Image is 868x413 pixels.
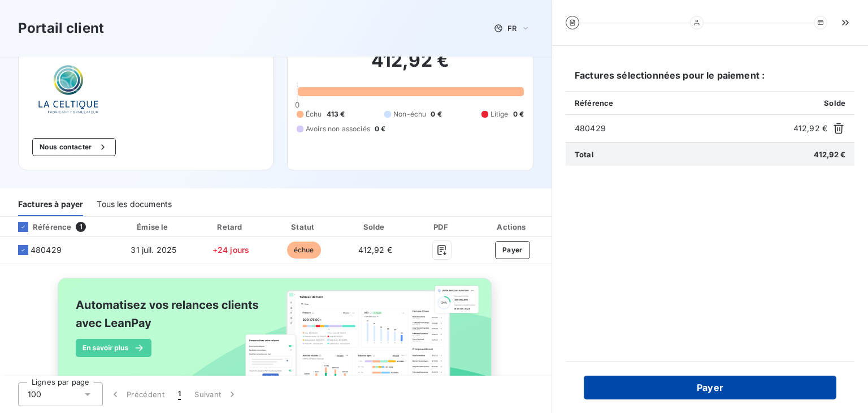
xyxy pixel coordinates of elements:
span: Total [575,150,594,159]
div: Statut [270,221,338,233]
span: Non-échu [393,109,426,119]
span: 412,92 € [814,150,845,159]
span: 412,92 € [793,123,827,134]
span: Avoirs non associés [306,124,370,134]
span: +24 jours [212,245,249,255]
span: échue [287,242,321,259]
h3: Portail client [18,18,104,38]
span: 0 € [375,124,385,134]
div: Actions [476,221,549,233]
span: Solde [824,98,845,107]
div: Factures à payer [18,192,83,216]
span: 1 [76,222,86,232]
span: 480429 [31,244,62,256]
div: Retard [196,221,266,233]
img: Company logo [32,59,105,120]
span: Litige [491,109,509,119]
span: 413 € [327,109,345,119]
span: 0 € [431,109,441,119]
span: 412,92 € [358,245,392,255]
img: banner [47,271,504,410]
button: Suivant [188,382,245,406]
button: Nous contacter [32,138,116,156]
button: 1 [171,382,188,406]
button: Payer [584,376,836,399]
button: Payer [495,241,530,259]
span: Échu [306,109,322,119]
div: Solde [342,221,408,233]
button: Précédent [103,382,171,406]
span: 1 [178,389,181,400]
span: FR [507,24,517,33]
div: Émise le [116,221,192,233]
span: 100 [28,389,41,400]
span: 0 [295,100,300,109]
div: Tous les documents [97,192,172,216]
span: 0 € [513,109,524,119]
div: Référence [9,222,71,232]
span: Référence [575,98,613,107]
span: 480429 [575,123,789,134]
h2: 412,92 € [297,49,524,83]
div: PDF [413,221,471,233]
span: 31 juil. 2025 [131,245,176,255]
h6: Factures sélectionnées pour le paiement : [566,68,854,91]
